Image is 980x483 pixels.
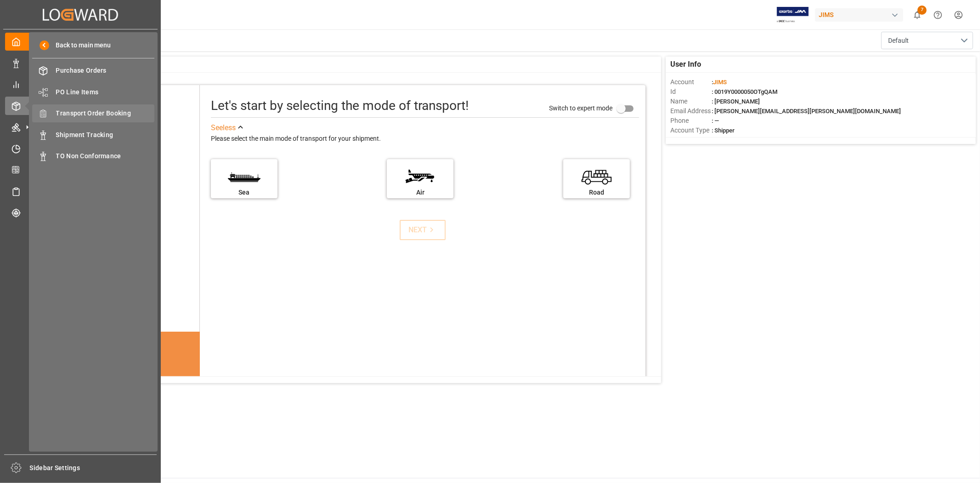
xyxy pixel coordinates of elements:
[32,104,154,122] a: Transport Order Booking
[777,7,809,23] img: Exertis%20JAM%20-%20Email%20Logo.jpg_1722504956.jpg
[211,96,469,115] div: Let's start by selecting the mode of transport!
[888,36,909,46] span: Default
[32,83,154,101] a: PO Line Items
[549,104,612,111] span: Switch to expert mode
[32,147,154,165] a: TO Non Conformance
[211,133,639,144] div: Please select the main mode of transport for your shipment.
[928,5,948,25] button: Help Center
[211,122,236,133] div: See less
[56,66,155,75] span: Purchase Orders
[56,151,155,161] span: TO Non Conformance
[5,139,156,157] a: Timeslot Management V2
[568,188,625,197] div: Road
[815,6,907,23] button: JIMS
[670,59,701,70] span: User Info
[56,109,155,118] span: Transport Order Booking
[713,79,727,86] span: JIMS
[670,97,712,106] span: Name
[5,204,156,222] a: Tracking Shipment
[712,88,777,95] span: : 0019Y0000050OTgQAM
[5,33,156,51] a: My Cockpit
[881,32,973,49] button: open menu
[30,463,157,473] span: Sidebar Settings
[32,126,154,144] a: Shipment Tracking
[670,87,712,97] span: Id
[670,77,712,87] span: Account
[815,8,903,22] div: JIMS
[907,5,928,25] button: show 7 new notifications
[5,75,156,93] a: My Reports
[670,126,712,135] span: Account Type
[49,40,111,50] span: Back to main menu
[5,161,156,179] a: CO2 Calculator
[391,188,449,197] div: Air
[670,106,712,116] span: Email Address
[56,87,155,97] span: PO Line Items
[712,98,760,105] span: : [PERSON_NAME]
[712,108,901,115] span: : [PERSON_NAME][EMAIL_ADDRESS][PERSON_NAME][DOMAIN_NAME]
[56,130,155,140] span: Shipment Tracking
[215,188,273,197] div: Sea
[712,79,727,86] span: :
[5,54,156,72] a: Data Management
[670,116,712,126] span: Phone
[712,127,735,134] span: : Shipper
[400,220,446,240] button: NEXT
[918,6,927,15] span: 7
[5,182,156,200] a: Sailing Schedules
[408,224,436,236] div: NEXT
[32,62,154,80] a: Purchase Orders
[712,117,719,124] span: : —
